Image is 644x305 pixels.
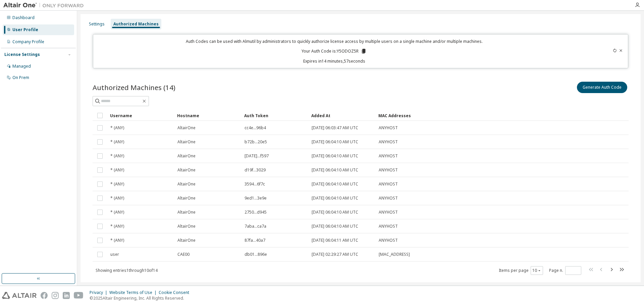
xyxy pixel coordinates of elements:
span: [DATE]...f597 [245,153,269,159]
span: [DATE] 06:03:47 AM UTC [312,125,358,131]
span: Items per page [499,266,543,275]
img: altair_logo.svg [2,292,37,299]
span: ANYHOST [379,125,398,131]
span: ANYHOST [379,196,398,201]
span: db01...896e [245,252,267,257]
div: Dashboard [12,15,35,20]
div: Website Terms of Use [109,290,159,295]
span: * (ANY) [110,181,124,187]
div: Managed [12,64,31,69]
img: Altair One [3,2,87,9]
span: * (ANY) [110,125,124,131]
p: © 2025 Altair Engineering, Inc. All Rights Reserved. [90,295,193,301]
div: Settings [89,21,105,27]
span: ANYHOST [379,238,398,243]
img: youtube.svg [74,292,84,299]
span: AltairOne [177,224,196,229]
div: Privacy [90,290,109,295]
span: [DATE] 06:04:10 AM UTC [312,139,358,145]
span: ANYHOST [379,153,398,159]
span: AltairOne [177,196,196,201]
div: Username [110,110,172,121]
span: * (ANY) [110,139,124,145]
span: AltairOne [177,139,196,145]
span: ANYHOST [379,181,398,187]
span: cc4e...96b4 [245,125,266,131]
span: * (ANY) [110,196,124,201]
span: [DATE] 06:04:10 AM UTC [312,181,358,187]
span: * (ANY) [110,167,124,173]
span: [DATE] 06:04:10 AM UTC [312,153,358,159]
img: facebook.svg [41,292,48,299]
span: * (ANY) [110,238,124,243]
p: Expires in 14 minutes, 57 seconds [97,58,572,64]
p: Auth Codes can be used with Almutil by administrators to quickly authorize license access by mult... [97,39,572,44]
span: ANYHOST [379,167,398,173]
span: AltairOne [177,181,196,187]
div: License Settings [4,52,40,57]
button: 10 [532,268,541,273]
div: Cookie Consent [159,290,193,295]
span: 87fa...40a7 [245,238,265,243]
span: CAE00 [177,252,190,257]
span: [DATE] 02:29:27 AM UTC [312,252,358,257]
span: AltairOne [177,210,196,215]
div: Added At [311,110,373,121]
img: instagram.svg [52,292,59,299]
span: Showing entries 1 through 10 of 14 [96,268,158,273]
span: Authorized Machines (14) [93,83,175,92]
span: [DATE] 06:04:11 AM UTC [312,238,358,243]
span: AltairOne [177,238,196,243]
span: b72b...20e5 [245,139,267,145]
img: linkedin.svg [63,292,70,299]
span: 9ed1...3e9e [245,196,267,201]
span: [DATE] 06:04:10 AM UTC [312,196,358,201]
span: 2750...d945 [245,210,267,215]
span: * (ANY) [110,224,124,229]
div: Authorized Machines [113,21,159,27]
span: [DATE] 06:04:10 AM UTC [312,224,358,229]
span: AltairOne [177,125,196,131]
span: 7aba...ca7a [245,224,266,229]
span: AltairOne [177,153,196,159]
div: On Prem [12,75,29,80]
div: Company Profile [12,39,44,45]
div: User Profile [12,27,38,32]
span: AltairOne [177,167,196,173]
span: * (ANY) [110,210,124,215]
span: ANYHOST [379,139,398,145]
span: ANYHOST [379,224,398,229]
button: Generate Auth Code [577,82,627,93]
span: [DATE] 06:04:10 AM UTC [312,210,358,215]
span: user [110,252,119,257]
span: * (ANY) [110,153,124,159]
span: [MAC_ADDRESS] [379,252,410,257]
span: Page n. [549,266,581,275]
span: d19f...3029 [245,167,266,173]
div: Auth Token [244,110,306,121]
span: [DATE] 06:04:10 AM UTC [312,167,358,173]
div: Hostname [177,110,239,121]
p: Your Auth Code is: Y5ODOZ5R [302,48,367,54]
div: MAC Addresses [378,110,555,121]
span: ANYHOST [379,210,398,215]
span: 3594...6f7c [245,181,265,187]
